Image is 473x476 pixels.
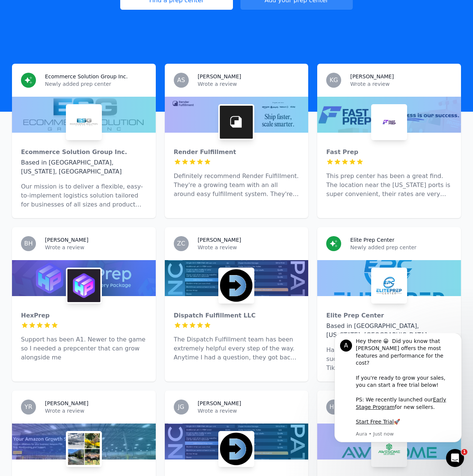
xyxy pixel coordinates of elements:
[45,73,128,80] h3: Ecommerce Solution Group Inc.
[67,106,100,139] img: Ecommerce Solution Group Inc.
[21,158,147,176] div: Based in [GEOGRAPHIC_DATA], [US_STATE], [GEOGRAPHIC_DATA]
[45,80,147,88] p: Newly added prep center
[350,80,452,88] p: Wrote a review
[174,335,300,362] p: The Dispatch Fulfillment team has been extremely helpful every step of the way. Anytime I had a q...
[198,407,300,415] p: Wrote a review
[446,449,464,467] iframe: Intercom live chat
[177,241,185,247] span: ZC
[24,241,33,247] span: BH
[220,433,253,466] img: Dispatch Fulfillment LLC
[21,182,147,209] p: Our mission is to deliver a flexible, easy-to-implement logistics solution tailored for businesse...
[326,322,452,340] div: Based in [GEOGRAPHIC_DATA], [US_STATE], [GEOGRAPHIC_DATA]
[198,400,241,407] h3: [PERSON_NAME]
[165,227,309,382] a: ZC[PERSON_NAME]Wrote a reviewDispatch Fulfillment LLCDispatch Fulfillment LLCThe Dispatch Fulfill...
[178,404,184,410] span: JG
[45,400,88,407] h3: [PERSON_NAME]
[330,77,338,83] span: KG
[174,148,300,157] div: Render Fulfillment
[33,97,133,104] p: Message from Aura, sent Just now
[33,4,133,96] div: Message content
[45,407,147,415] p: Wrote a review
[25,404,33,410] span: YR
[373,269,406,302] img: Elite Prep Center
[326,172,452,199] p: This prep center has been a great find. The location near the [US_STATE] ports is super convenien...
[67,269,100,302] img: HexPrep
[45,244,147,251] p: Wrote a review
[198,73,241,80] h3: [PERSON_NAME]
[174,172,300,199] p: Definitely recommend Render Fulfillment. They're a growing team with an all around easy fulfillme...
[12,227,156,382] a: BH[PERSON_NAME]Wrote a reviewHexPrepHexPrepSupport has been A1. Newer to the game so I needed a p...
[177,77,185,83] span: AS
[350,236,394,244] h3: Elite Prep Center
[373,433,406,466] img: Awesome Solutions - FBA & DTC Fulfillment
[70,85,77,91] b: 🚀
[198,80,300,88] p: Wrote a review
[461,449,467,455] span: 1
[21,335,147,362] p: Support has been A1. Newer to the game so I needed a prepcenter that can grow alongside me
[198,244,300,251] p: Wrote a review
[67,433,100,466] img: All Seasons Prep and Ship
[45,236,88,244] h3: [PERSON_NAME]
[165,64,309,218] a: AS[PERSON_NAME]Wrote a reviewRender FulfillmentRender FulfillmentDefinitely recommend Render Fulf...
[33,4,133,93] div: Hey there 😀 Did you know that [PERSON_NAME] offers the most features and performance for the cost...
[350,244,452,251] p: Newly added prep center
[350,73,394,80] h3: [PERSON_NAME]
[317,227,461,382] a: Elite Prep CenterNewly added prep centerElite Prep CenterElite Prep CenterBased in [GEOGRAPHIC_DA...
[373,106,406,139] img: Fast Prep
[12,64,156,218] a: Ecommerce Solution Group Inc.Newly added prep centerEcommerce Solution Group Inc.Ecommerce Soluti...
[174,311,300,320] div: Dispatch Fulfillment LLC
[326,311,452,320] div: Elite Prep Center
[17,6,29,18] div: Profile image for Aura
[326,148,452,157] div: Fast Prep
[220,106,253,139] img: Render Fulfillment
[317,64,461,218] a: KG[PERSON_NAME]Wrote a reviewFast PrepFast PrepThis prep center has been a great find. The locati...
[21,311,147,320] div: HexPrep
[33,85,70,91] a: Start Free Trial
[21,148,147,157] div: Ecommerce Solution Group Inc.
[198,236,241,244] h3: [PERSON_NAME]
[220,269,253,302] img: Dispatch Fulfillment LLC
[323,333,473,447] iframe: Intercom notifications message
